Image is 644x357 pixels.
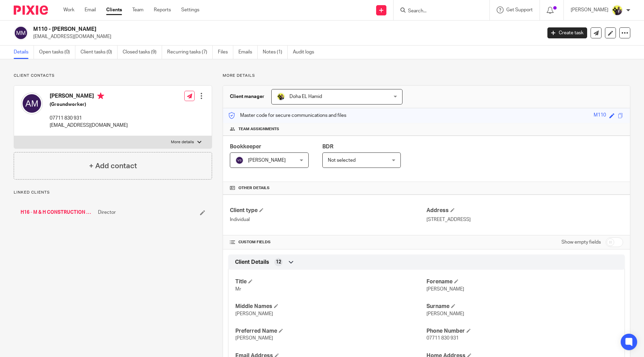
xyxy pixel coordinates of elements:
span: Other details [238,185,270,191]
a: Work [63,7,74,13]
h4: Forename [426,278,618,285]
label: Show empty fields [561,239,601,246]
p: Client contacts [14,73,212,78]
h4: Middle Names [235,303,426,310]
h4: Preferred Name [235,328,426,335]
p: Master code for secure communications and files [228,112,346,119]
span: Team assignments [238,126,279,132]
span: [PERSON_NAME] [248,158,286,163]
span: [PERSON_NAME] [426,287,464,292]
h4: Client type [230,207,426,214]
p: [PERSON_NAME] [571,7,608,13]
a: Details [14,46,34,59]
span: [PERSON_NAME] [235,311,273,316]
span: [PERSON_NAME] [235,336,273,341]
p: [EMAIL_ADDRESS][DOMAIN_NAME] [50,122,128,129]
span: 07711 830 931 [426,336,459,341]
a: Clients [106,7,122,13]
a: Notes (1) [263,46,288,59]
img: Pixie [14,5,48,15]
h3: Client manager [230,93,264,100]
h4: Address [426,207,623,214]
a: Team [132,7,144,13]
h5: (Groundworker) [50,101,128,108]
a: Reports [154,7,171,13]
span: [PERSON_NAME] [426,311,464,316]
a: Create task [547,27,587,38]
span: Get Support [506,8,533,12]
p: More details [223,73,630,78]
a: H16 - M & H CONSTRUCTION HIGHLANDS LTD [21,209,95,216]
a: Settings [181,7,199,13]
a: Client tasks (0) [80,46,117,59]
a: Open tasks (0) [39,46,75,59]
span: Bookkeeper [230,144,261,149]
h4: CUSTOM FIELDS [230,239,426,245]
img: svg%3E [14,26,28,40]
a: Email [85,7,96,13]
p: Linked clients [14,190,212,195]
h4: Title [235,278,426,285]
span: Mr [235,287,241,292]
a: Files [218,46,233,59]
div: M110 [594,112,606,120]
img: svg%3E [235,156,244,164]
h4: [PERSON_NAME] [50,93,128,101]
span: Director [98,209,116,216]
h4: Surname [426,303,618,310]
span: Doha EL Hamid [289,94,322,99]
h4: + Add contact [89,161,137,171]
p: 07711 830 931 [50,115,128,122]
img: Yemi-Starbridge.jpg [612,5,623,16]
a: Recurring tasks (7) [167,46,213,59]
span: Not selected [328,158,356,163]
span: 12 [276,259,281,266]
span: BDR [322,144,333,149]
a: Closed tasks (9) [123,46,162,59]
a: Emails [238,46,258,59]
a: Audit logs [293,46,319,59]
i: Primary [97,93,104,99]
img: Doha-Starbridge.jpg [277,93,285,101]
p: [EMAIL_ADDRESS][DOMAIN_NAME] [33,33,537,40]
p: [STREET_ADDRESS] [426,216,623,223]
h4: Phone Number [426,328,618,335]
input: Search [407,8,469,14]
p: Individual [230,216,426,223]
h2: M110 - [PERSON_NAME] [33,26,436,33]
span: Client Details [235,259,269,266]
p: More details [171,139,194,145]
img: svg%3E [21,93,43,114]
